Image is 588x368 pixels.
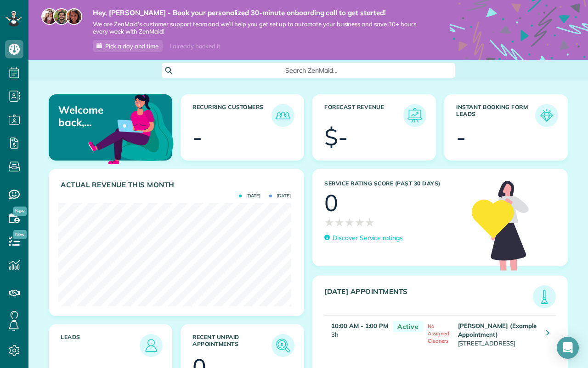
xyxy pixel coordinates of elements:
span: ★ [345,214,355,230]
h3: Service Rating score (past 30 days) [324,180,463,187]
p: Discover Service ratings [333,233,403,243]
span: [DATE] [269,194,291,198]
h3: Leads [61,334,140,357]
img: michelle-19f622bdf1676172e81f8f8fba1fb50e276960ebfe0243fe18214015130c80e4.jpg [66,8,82,25]
h3: Actual Revenue this month [61,181,294,189]
img: icon_unpaid_appointments-47b8ce3997adf2238b356f14209ab4cced10bd1f174958f3ca8f1d0dd7fffeee.png [274,336,292,355]
h3: Instant Booking Form Leads [456,104,535,127]
div: 0 [324,191,338,214]
td: 3h [324,315,388,352]
img: icon_recurring_customers-cf858462ba22bcd05b5a5880d41d6543d210077de5bb9ebc9590e49fd87d84ed.png [274,106,292,125]
a: Pick a day and time [93,40,163,52]
td: [STREET_ADDRESS] [456,315,539,352]
a: Discover Service ratings [324,233,403,243]
span: We are ZenMaid’s customer support team and we’ll help you get set up to automate your business an... [93,20,423,36]
span: New [13,207,27,216]
img: maria-72a9807cf96188c08ef61303f053569d2e2a8a1cde33d635c8a3ac13582a053d.jpg [41,8,58,25]
span: [DATE] [239,194,260,198]
span: ★ [355,214,365,230]
span: ★ [365,214,375,230]
span: Pick a day and time [105,42,158,50]
span: No Assigned Cleaners [428,323,449,344]
div: I already booked it [164,40,226,52]
div: - [192,126,202,149]
img: dashboard_welcome-42a62b7d889689a78055ac9021e634bf52bae3f8056760290aed330b23ab8690.png [86,84,175,173]
strong: Hey, [PERSON_NAME] - Book your personalized 30-minute onboarding call to get started! [93,8,423,17]
strong: [PERSON_NAME] (Example Appointment) [458,322,537,338]
span: ★ [324,214,334,230]
img: icon_leads-1bed01f49abd5b7fead27621c3d59655bb73ed531f8eeb49469d10e621d6b896.png [142,336,160,355]
img: icon_forecast_revenue-8c13a41c7ed35a8dcfafea3cbb826a0462acb37728057bba2d056411b612bbbe.png [406,106,424,125]
div: - [456,126,466,149]
h3: Recent unpaid appointments [192,334,271,357]
div: $- [324,126,348,149]
h3: [DATE] Appointments [324,287,533,308]
h3: Forecast Revenue [324,104,403,127]
p: Welcome back, [PERSON_NAME]! [58,104,131,128]
span: Active [393,321,423,333]
h3: Recurring Customers [192,104,271,127]
img: jorge-587dff0eeaa6aab1f244e6dc62b8924c3b6ad411094392a53c71c6c4a576187d.jpg [53,8,70,25]
img: icon_form_leads-04211a6a04a5b2264e4ee56bc0799ec3eb69b7e499cbb523a139df1d13a81ae0.png [537,106,556,125]
strong: 10:00 AM - 1:00 PM [331,322,388,329]
span: New [13,230,27,239]
span: ★ [334,214,345,230]
div: Open Intercom Messenger [557,337,579,359]
img: icon_todays_appointments-901f7ab196bb0bea1936b74009e4eb5ffbc2d2711fa7634e0d609ed5ef32b18b.png [535,287,554,306]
